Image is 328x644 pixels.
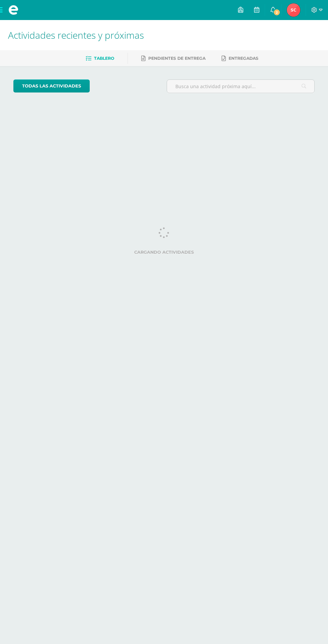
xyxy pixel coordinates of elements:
span: Tablero [94,56,114,61]
label: Cargando actividades [13,250,315,255]
span: 2 [273,9,280,16]
span: Pendientes de entrega [148,56,206,61]
img: f25239f7c825e180454038984e453cce.png [287,3,300,17]
span: Actividades recientes y próximas [8,29,144,41]
a: Pendientes de entrega [141,53,206,64]
span: Entregadas [229,56,258,61]
a: Tablero [86,53,114,64]
a: Entregadas [222,53,258,64]
input: Busca una actividad próxima aquí... [167,80,314,93]
a: todas las Actividades [13,79,90,92]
